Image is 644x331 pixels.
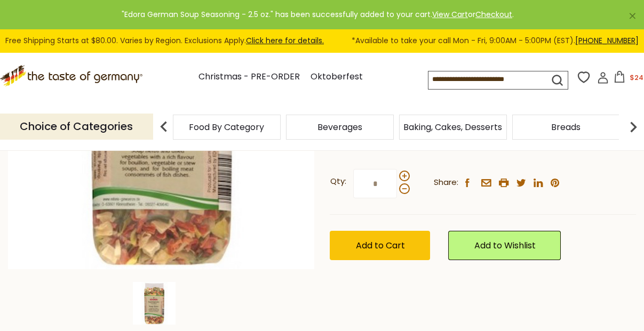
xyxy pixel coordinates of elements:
a: Oktoberfest [311,70,363,84]
a: × [629,13,635,19]
a: Baking, Cakes, Desserts [403,123,502,131]
a: Breads [551,123,581,131]
a: Add to Wishlist [448,231,561,260]
a: Food By Category [189,123,264,131]
a: Beverages [317,123,362,131]
a: Checkout [475,9,512,20]
a: Christmas - PRE-ORDER [198,70,300,84]
div: "Edora German Soup Seasoning - 2.5 oz." has been successfully added to your cart. or . [9,9,627,21]
div: Free Shipping Starts at $80.00. Varies by Region. Exclusions Apply. [5,35,639,47]
strong: Qty: [330,175,346,188]
img: previous arrow [153,116,174,138]
a: View Cart [432,9,468,20]
a: [PHONE_NUMBER] [575,35,639,46]
input: Qty: [353,169,397,198]
img: next arrow [623,116,644,138]
span: Share: [433,176,458,189]
span: *Available to take your call Mon - Fri, 9:00AM - 5:00PM (EST). [352,35,639,47]
a: Click here for details. [246,35,324,46]
button: Add to Cart [330,231,430,260]
img: Edora German Soup Seasoning [133,282,176,325]
span: Add to Cart [355,239,404,252]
